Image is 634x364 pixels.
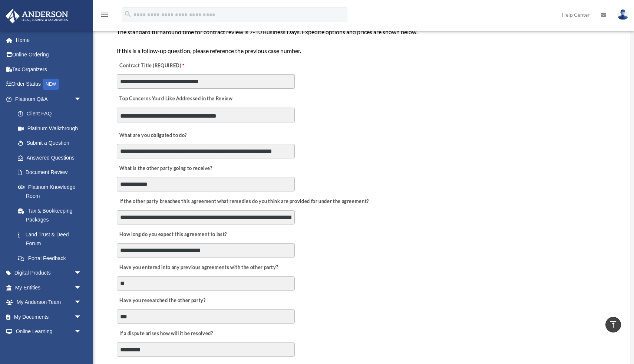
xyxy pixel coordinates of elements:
[5,92,93,106] a: Platinum Q&Aarrow_drop_down
[117,130,191,141] label: What are you obligated to do?
[10,136,93,151] a: Submit a Question
[605,317,621,332] a: vertical_align_top
[5,77,93,92] a: Order StatusNEW
[117,27,608,56] div: The standard turnaround time for contract review is 7-10 Business Days. Expedite options and pric...
[5,33,93,47] a: Home
[43,79,59,90] div: NEW
[10,180,93,203] a: Platinum Knowledge Room
[117,196,371,207] label: If the other party breaches this agreement what remedies do you think are provided for under the ...
[74,295,89,310] span: arrow_drop_down
[5,339,93,354] a: Billingarrow_drop_down
[117,263,280,273] label: Have you entered into any previous agreements with the other party?
[117,329,215,339] label: If a dispute arises how will it be resolved?
[100,13,109,19] a: menu
[5,280,93,295] a: My Entitiesarrow_drop_down
[74,324,89,340] span: arrow_drop_down
[10,121,93,136] a: Platinum Walkthrough
[74,266,89,281] span: arrow_drop_down
[100,10,109,19] i: menu
[5,295,93,310] a: My Anderson Teamarrow_drop_down
[10,165,89,180] a: Document Review
[117,296,208,306] label: Have you researched the other party?
[5,309,93,324] a: My Documentsarrow_drop_down
[10,227,93,251] a: Land Trust & Deed Forum
[124,10,132,18] i: search
[117,60,191,71] label: Contract Title (REQUIRED)
[617,9,628,20] img: User Pic
[117,163,214,174] label: What is the other party going to receive?
[117,94,235,104] label: Top Concerns You’d Like Addressed in the Review
[74,92,89,107] span: arrow_drop_down
[10,106,93,121] a: Client FAQ
[609,320,618,329] i: vertical_align_top
[117,230,229,240] label: How long do you expect this agreement to last?
[74,280,89,295] span: arrow_drop_down
[5,266,93,281] a: Digital Productsarrow_drop_down
[74,309,89,325] span: arrow_drop_down
[3,9,70,23] img: Anderson Advisors Platinum Portal
[10,251,93,266] a: Portal Feedback
[10,150,93,165] a: Answered Questions
[74,339,89,354] span: arrow_drop_down
[5,47,93,62] a: Online Ordering
[5,62,93,77] a: Tax Organizers
[10,203,93,227] a: Tax & Bookkeeping Packages
[5,324,93,339] a: Online Learningarrow_drop_down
